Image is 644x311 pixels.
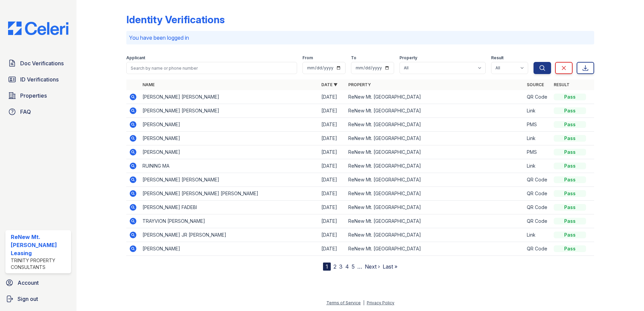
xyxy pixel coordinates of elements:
td: Link [524,132,551,145]
span: Sign out [18,295,38,303]
label: Applicant [126,55,145,61]
p: You have been logged in [129,34,591,42]
a: Account [3,276,74,289]
span: ID Verifications [20,75,59,83]
a: Last » [383,263,397,270]
a: Result [554,82,570,87]
a: Privacy Policy [367,300,394,305]
a: 3 [339,263,343,270]
td: Link [524,159,551,173]
td: ReNew Mt. [GEOGRAPHIC_DATA] [346,242,524,256]
div: Pass [554,121,586,128]
td: [PERSON_NAME] [140,242,319,256]
td: [DATE] [319,145,346,159]
div: ReNew Mt. [PERSON_NAME] Leasing [11,233,68,257]
td: ReNew Mt. [GEOGRAPHIC_DATA] [346,90,524,104]
div: Pass [554,107,586,114]
td: QR Code [524,242,551,256]
td: ReNew Mt. [GEOGRAPHIC_DATA] [346,214,524,228]
td: [PERSON_NAME] [PERSON_NAME] [140,90,319,104]
td: [PERSON_NAME] [PERSON_NAME] [140,104,319,118]
td: QR Code [524,214,551,228]
div: 1 [323,263,331,271]
a: Source [527,82,544,87]
label: To [351,55,356,61]
div: Pass [554,94,586,100]
span: FAQ [20,108,31,116]
td: ReNew Mt. [GEOGRAPHIC_DATA] [346,173,524,187]
td: [DATE] [319,187,346,201]
div: Pass [554,135,586,142]
a: FAQ [5,105,71,118]
span: Account [18,279,39,287]
span: … [357,263,362,271]
a: Date ▼ [321,82,337,87]
div: Identity Verifications [126,13,225,26]
div: Pass [554,232,586,238]
div: Pass [554,218,586,224]
div: Pass [554,190,586,197]
td: PMS [524,118,551,132]
input: Search by name or phone number [126,62,297,74]
td: ReNew Mt. [GEOGRAPHIC_DATA] [346,187,524,201]
span: Doc Verifications [20,59,64,67]
td: [DATE] [319,173,346,187]
div: Pass [554,245,586,252]
td: [PERSON_NAME] FADEBI [140,201,319,214]
td: QR Code [524,201,551,214]
div: Pass [554,149,586,155]
label: Result [491,55,504,61]
a: Sign out [3,292,74,306]
label: From [302,55,313,61]
td: ReNew Mt. [GEOGRAPHIC_DATA] [346,228,524,242]
td: PMS [524,145,551,159]
a: Properties [5,89,71,102]
div: Trinity Property Consultants [11,257,68,271]
td: QR Code [524,173,551,187]
td: [PERSON_NAME] [140,132,319,145]
td: ReNew Mt. [GEOGRAPHIC_DATA] [346,118,524,132]
div: Pass [554,204,586,211]
td: Link [524,228,551,242]
td: [PERSON_NAME] JR [PERSON_NAME] [140,228,319,242]
td: ReNew Mt. [GEOGRAPHIC_DATA] [346,132,524,145]
td: [DATE] [319,242,346,256]
td: [DATE] [319,159,346,173]
img: CE_Logo_Blue-a8612792a0a2168367f1c8372b55b34899dd931a85d93a1a3d3e32e68fde9ad4.png [3,22,74,35]
td: ReNew Mt. [GEOGRAPHIC_DATA] [346,145,524,159]
td: ReNew Mt. [GEOGRAPHIC_DATA] [346,159,524,173]
label: Property [399,55,417,61]
a: ID Verifications [5,73,71,86]
td: [PERSON_NAME] [140,145,319,159]
a: 5 [352,263,355,270]
td: RUINING MA [140,159,319,173]
td: ReNew Mt. [GEOGRAPHIC_DATA] [346,104,524,118]
a: Doc Verifications [5,57,71,70]
div: Pass [554,176,586,183]
td: [PERSON_NAME] [140,118,319,132]
td: [DATE] [319,104,346,118]
td: [DATE] [319,118,346,132]
a: Terms of Service [326,300,361,305]
a: Next › [365,263,380,270]
a: 2 [333,263,336,270]
td: [DATE] [319,214,346,228]
td: Link [524,104,551,118]
div: Pass [554,163,586,169]
td: TRAYVION [PERSON_NAME] [140,214,319,228]
a: Property [348,82,371,87]
td: [DATE] [319,132,346,145]
div: | [363,300,364,305]
td: [DATE] [319,90,346,104]
a: 4 [345,263,349,270]
td: QR Code [524,187,551,201]
a: Name [142,82,155,87]
td: QR Code [524,90,551,104]
span: Properties [20,92,47,100]
td: [PERSON_NAME] [PERSON_NAME] [140,173,319,187]
td: [PERSON_NAME] [PERSON_NAME] [PERSON_NAME] [140,187,319,201]
td: [DATE] [319,228,346,242]
td: [DATE] [319,201,346,214]
td: ReNew Mt. [GEOGRAPHIC_DATA] [346,201,524,214]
